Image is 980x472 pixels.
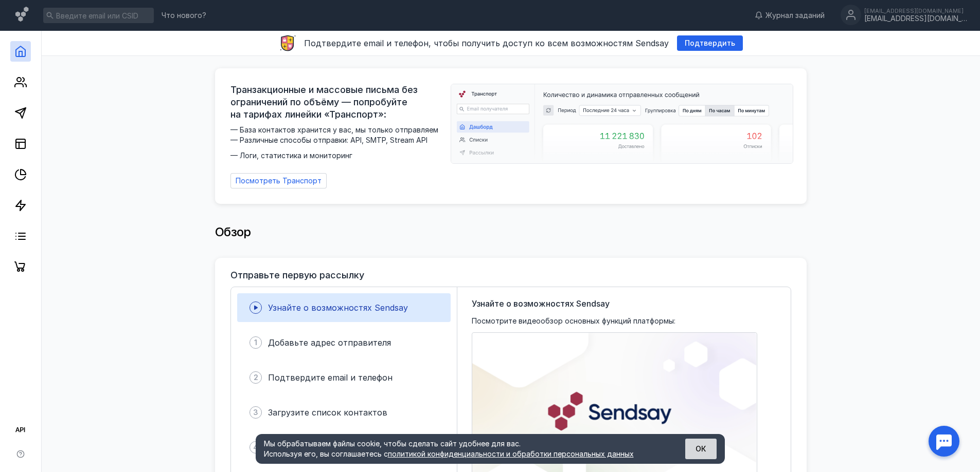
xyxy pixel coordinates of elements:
[254,337,257,348] span: 1
[472,316,675,326] span: Посмотрите видеообзор основных функций платформы:
[254,372,258,383] span: 2
[750,10,830,21] a: Журнал заданий
[156,12,211,19] a: Что нового?
[677,35,743,51] button: Подтвердить
[685,39,735,48] span: Подтвердить
[864,8,967,14] div: [EMAIL_ADDRESS][DOMAIN_NAME]
[162,12,206,19] span: Что нового?
[43,8,154,23] input: Введите email или CSID
[451,84,793,163] img: dashboard-transport-banner
[472,297,610,310] span: Узнайте о возможностях Sendsay
[230,125,444,161] span: — База контактов хранится у вас, мы только отправляем — Различные способы отправки: API, SMTP, St...
[230,173,327,188] a: Посмотреть Транспорт
[215,224,251,239] span: Обзор
[765,10,825,21] span: Журнал заданий
[388,449,634,458] a: политикой конфиденциальности и обработки персональных данных
[253,407,258,418] span: 3
[230,270,364,280] h3: Отправьте первую рассылку
[236,177,322,185] span: Посмотреть Транспорт
[253,442,258,452] span: 4
[264,439,660,459] div: Мы обрабатываем файлы cookie, чтобы сделать сайт удобнее для вас. Используя его, вы соглашаетесь c
[304,38,669,48] span: Подтвердите email и телефон, чтобы получить доступ ко всем возможностям Sendsay
[685,439,717,459] button: ОК
[230,84,444,121] span: Транзакционные и массовые письма без ограничений по объёму — попробуйте на тарифах линейки «Транс...
[268,407,387,418] span: Загрузите список контактов
[268,303,408,313] span: Узнайте о возможностях Sendsay
[268,372,393,383] span: Подтвердите email и телефон
[268,337,391,348] span: Добавьте адрес отправителя
[864,14,967,23] div: [EMAIL_ADDRESS][DOMAIN_NAME]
